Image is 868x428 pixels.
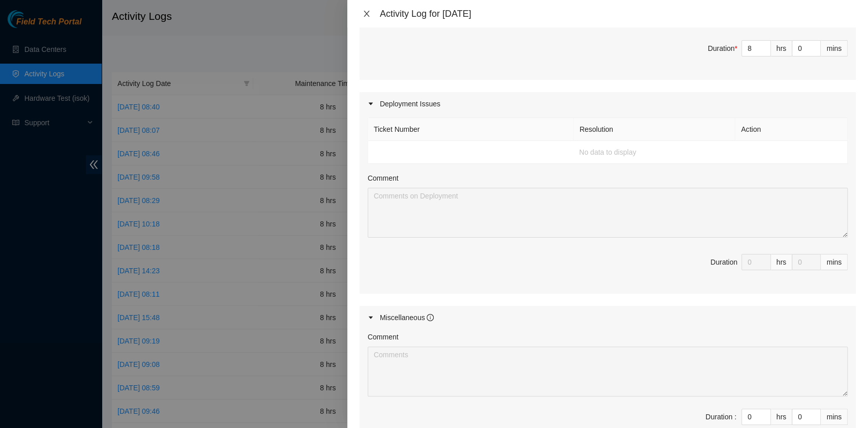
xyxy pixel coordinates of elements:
[821,254,848,270] div: mins
[771,40,792,56] div: hrs
[368,118,574,141] th: Ticket Number
[771,409,792,425] div: hrs
[360,9,374,19] button: Close
[708,43,737,54] div: Duration
[427,314,434,321] span: info-circle
[705,411,736,422] div: Duration :
[368,347,848,396] textarea: Comment
[821,409,848,425] div: mins
[368,315,374,321] span: caret-right
[368,188,848,238] textarea: Comment
[735,118,848,141] th: Action
[771,254,792,270] div: hrs
[363,10,371,18] span: close
[368,331,399,343] label: Comment
[710,256,737,268] div: Duration
[380,312,434,323] div: Miscellaneous
[574,118,735,141] th: Resolution
[368,173,399,184] label: Comment
[380,8,856,19] div: Activity Log for [DATE]
[368,141,848,164] td: No data to display
[821,40,848,56] div: mins
[360,92,856,116] div: Deployment Issues
[368,101,374,107] span: caret-right
[360,306,856,329] div: Miscellaneous info-circle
